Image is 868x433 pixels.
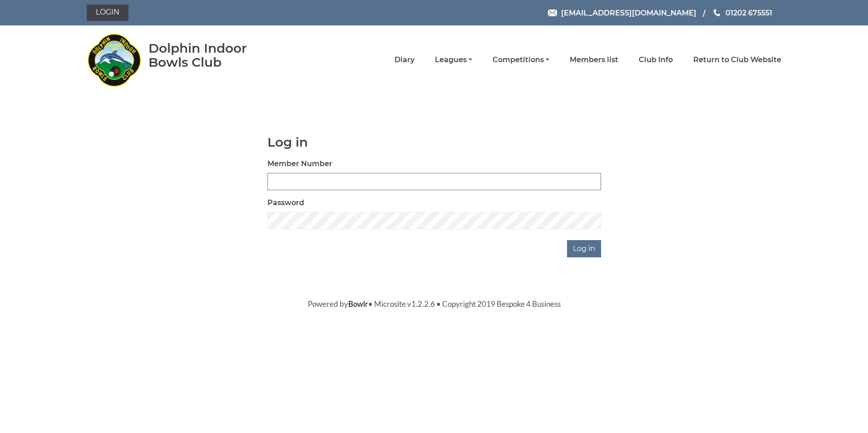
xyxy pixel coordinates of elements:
[548,7,696,19] a: Email [EMAIL_ADDRESS][DOMAIN_NAME]
[87,5,128,21] a: Login
[308,299,561,309] span: Powered by • Microsite v1.2.2.6 • Copyright 2019 Bespoke 4 Business
[693,55,781,65] a: Return to Club Website
[87,28,141,92] img: Dolphin Indoor Bowls Club
[395,55,414,65] a: Diary
[725,8,772,17] span: 01202 675551
[561,8,696,17] span: [EMAIL_ADDRESS][DOMAIN_NAME]
[548,10,557,16] img: Email
[267,197,304,208] label: Password
[267,135,601,149] h1: Log in
[570,55,618,65] a: Members list
[148,41,276,69] div: Dolphin Indoor Bowls Club
[714,9,720,16] img: Phone us
[348,299,368,309] a: Bowlr
[493,55,549,65] a: Competitions
[435,55,472,65] a: Leagues
[639,55,673,65] a: Club Info
[567,240,601,257] input: Log in
[712,7,772,19] a: Phone us 01202 675551
[267,158,332,169] label: Member Number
